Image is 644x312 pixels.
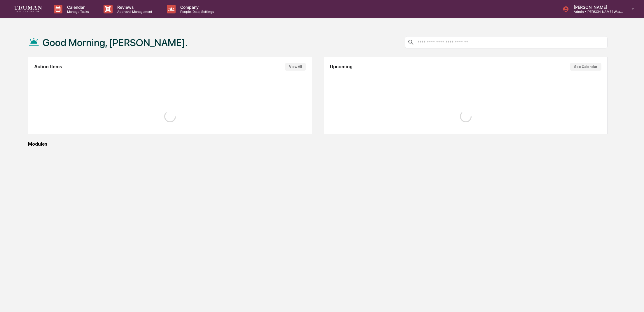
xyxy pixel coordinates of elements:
[62,5,92,10] p: Calendar
[569,10,623,14] p: Admin • [PERSON_NAME] Wealth
[176,10,217,14] p: People, Data, Settings
[43,37,188,48] h1: Good Morning, [PERSON_NAME].
[285,63,306,71] button: View All
[14,6,42,12] img: logo
[176,5,217,10] p: Company
[569,5,623,10] p: [PERSON_NAME]
[28,141,608,147] div: Modules
[570,63,601,71] button: See Calendar
[113,10,155,14] p: Approval Management
[113,5,155,10] p: Reviews
[62,10,92,14] p: Manage Tasks
[330,64,353,69] h2: Upcoming
[34,64,62,69] h2: Action Items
